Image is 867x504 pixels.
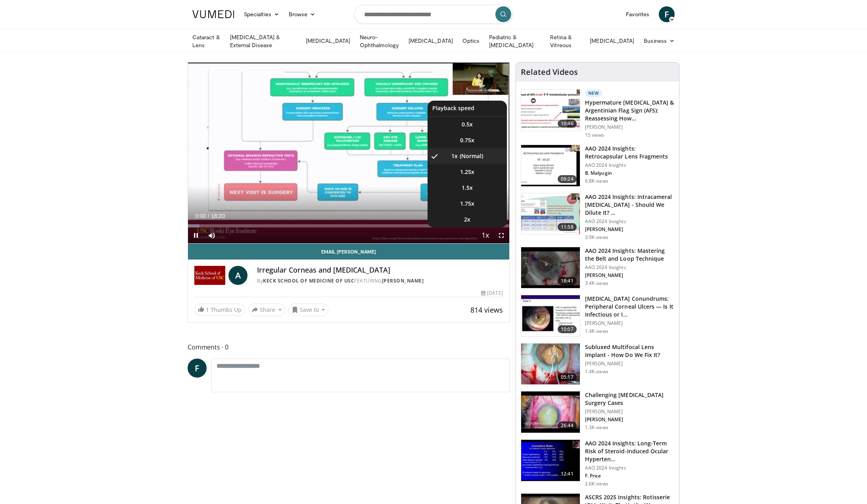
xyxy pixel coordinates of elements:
[585,178,608,184] p: 6.8K views
[585,272,674,279] p: [PERSON_NAME]
[478,227,493,243] button: Playback Rate
[585,295,674,319] h3: [MEDICAL_DATA] Conundrums: Peripheral Corneal Ulcers — Is It Infectious or I…
[521,247,580,288] img: 22a3a3a3-03de-4b31-bd81-a17540334f4a.150x105_q85_crop-smart_upscale.jpg
[470,305,503,315] span: 814 views
[239,6,284,22] a: Specialties
[195,213,206,219] span: 0:00
[558,120,577,128] span: 10:46
[464,216,470,223] span: 2x
[521,440,580,481] img: d1bebadf-5ef8-4c82-bd02-47cdd9740fa5.150x105_q85_crop-smart_upscale.jpg
[192,10,234,18] img: VuMedi Logo
[284,6,320,22] a: Browse
[462,184,473,192] span: 1.5x
[585,409,674,415] p: [PERSON_NAME]
[355,33,404,49] a: Neuro-Ophthalmology
[585,145,674,160] h3: AAO 2024 Insights: Retrocapsular Lens Fragments
[558,223,577,231] span: 11:58
[521,145,580,186] img: 01f52a5c-6a53-4eb2-8a1d-dad0d168ea80.150x105_q85_crop-smart_upscale.jpg
[382,277,424,284] a: [PERSON_NAME]
[585,280,608,286] p: 3.4K views
[521,247,674,289] a: 18:41 AAO 2024 Insights: Mastering the Belt and Loop Technique AAO 2024 Insights [PERSON_NAME] 3....
[585,473,674,479] p: F. Price
[204,227,220,243] button: Mute
[585,218,674,225] p: AAO 2024 Insights
[188,227,204,243] button: Pause
[585,234,608,241] p: 3.9K views
[558,277,577,285] span: 18:41
[659,6,675,22] a: F
[521,90,580,131] img: 40c8dcf9-ac14-45af-8571-bda4a5b229bd.150x105_q85_crop-smart_upscale.jpg
[206,306,209,313] span: 1
[585,368,608,375] p: 1.4K views
[558,422,577,430] span: 26:44
[521,145,674,187] a: 09:24 AAO 2024 Insights: Retrocapsular Lens Fragments AAO 2024 Insights B. Malyugin 6.8K views
[621,6,654,22] a: Favorites
[585,247,674,263] h3: AAO 2024 Insights: Mastering the Belt and Loop Technique
[451,152,458,160] span: 1x
[211,213,225,219] span: 18:20
[188,359,207,378] a: F
[225,33,301,49] a: [MEDICAL_DATA] & External Disease
[558,470,577,478] span: 12:41
[521,193,580,235] img: de733f49-b136-4bdc-9e00-4021288efeb7.150x105_q85_crop-smart_upscale.jpg
[585,226,674,233] p: [PERSON_NAME]
[545,33,585,49] a: Retina & Vitreous
[521,295,580,336] img: 5ede7c1e-2637-46cb-a546-16fd546e0e1e.150x105_q85_crop-smart_upscale.jpg
[558,325,577,333] span: 10:07
[639,33,679,49] a: Business
[481,290,503,297] div: [DATE]
[404,33,458,49] a: [MEDICAL_DATA]
[585,343,674,359] h3: Subluxed Multifocal Lens Implant - How Do We Fix It?
[521,391,674,433] a: 26:44 Challenging [MEDICAL_DATA] Surgery Cases [PERSON_NAME] [PERSON_NAME] 1.3K views
[521,295,674,337] a: 10:07 [MEDICAL_DATA] Conundrums: Peripheral Corneal Ulcers — Is It Infectious or I… [PERSON_NAME]...
[484,33,545,49] a: Pediatric & [MEDICAL_DATA]
[354,5,513,24] input: Search topics, interventions
[585,132,604,138] p: 15 views
[458,33,484,49] a: Optics
[585,328,608,334] p: 1.4K views
[288,304,329,316] button: Save to
[493,227,509,243] button: Fullscreen
[188,33,225,49] a: Cataract & Lens
[585,170,674,176] p: B. Malyugin
[228,266,247,285] a: A
[188,244,509,260] a: Email [PERSON_NAME]
[585,361,674,367] p: [PERSON_NAME]
[558,175,577,183] span: 09:24
[585,124,674,130] p: [PERSON_NAME]
[521,439,674,487] a: 12:41 AAO 2024 Insights: Long-Term Risk of Steroid-Induced Ocular Hyperten… AAO 2024 Insights F. ...
[460,168,474,176] span: 1.25x
[460,136,474,144] span: 0.75x
[521,343,674,385] a: 05:17 Subluxed Multifocal Lens Implant - How Do We Fix It? [PERSON_NAME] 1.4K views
[257,277,503,284] div: By FEATURING
[585,320,674,326] p: [PERSON_NAME]
[188,224,509,227] div: Progress Bar
[585,162,674,168] p: AAO 2024 Insights
[585,391,674,407] h3: Challenging [MEDICAL_DATA] Surgery Cases
[257,266,503,275] h4: Irregular Corneas and [MEDICAL_DATA]
[558,373,577,381] span: 05:17
[521,193,674,241] a: 11:58 AAO 2024 Insights: Intracameral [MEDICAL_DATA] - Should We Dilute It? … AAO 2024 Insights [...
[188,342,510,352] span: Comments 0
[521,89,674,138] a: 10:46 New Hypermature [MEDICAL_DATA] & Argentinian Flag Sign (AFS): Reassessing How… [PERSON_NAME...
[188,63,509,244] video-js: Video Player
[585,481,608,487] p: 2.6K views
[585,99,674,122] h3: Hypermature [MEDICAL_DATA] & Argentinian Flag Sign (AFS): Reassessing How…
[521,391,580,433] img: 05a6f048-9eed-46a7-93e1-844e43fc910c.150x105_q85_crop-smart_upscale.jpg
[521,67,578,77] h4: Related Videos
[585,416,674,423] p: [PERSON_NAME]
[585,439,674,463] h3: AAO 2024 Insights: Long-Term Risk of Steroid-Induced Ocular Hyperten…
[263,277,354,284] a: Keck School of Medicine of USC
[208,213,209,219] span: /
[301,33,355,49] a: [MEDICAL_DATA]
[194,304,245,316] a: 1 Thumbs Up
[585,424,608,431] p: 1.3K views
[585,465,674,471] p: AAO 2024 Insights
[585,89,602,97] p: New
[194,266,225,285] img: Keck School of Medicine of USC
[462,120,473,128] span: 0.5x
[248,304,285,316] button: Share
